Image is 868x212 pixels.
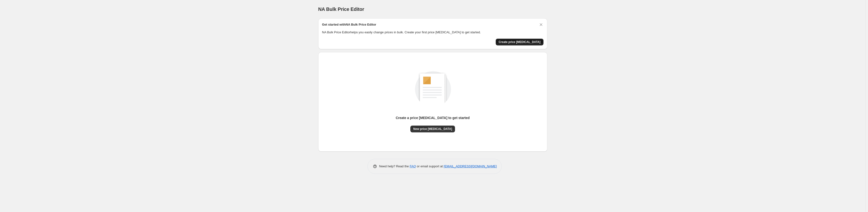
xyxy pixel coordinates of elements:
[496,39,543,45] button: Create price change job
[379,164,410,168] span: Need help? Read the
[322,30,543,35] p: NA Bulk Price Editor helps you easily change prices in bulk. Create your first price [MEDICAL_DAT...
[410,126,455,132] button: New price [MEDICAL_DATA]
[396,115,470,120] p: Create a price [MEDICAL_DATA] to get started
[416,164,444,168] span: or email support at
[444,164,497,168] a: [EMAIL_ADDRESS][DOMAIN_NAME]
[413,127,452,131] span: New price [MEDICAL_DATA]
[499,40,541,44] span: Create price [MEDICAL_DATA]
[318,7,364,12] span: NA Bulk Price Editor
[539,22,543,27] button: Dismiss card
[410,164,416,168] a: FAQ
[322,22,376,27] h2: Get started with NA Bulk Price Editor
